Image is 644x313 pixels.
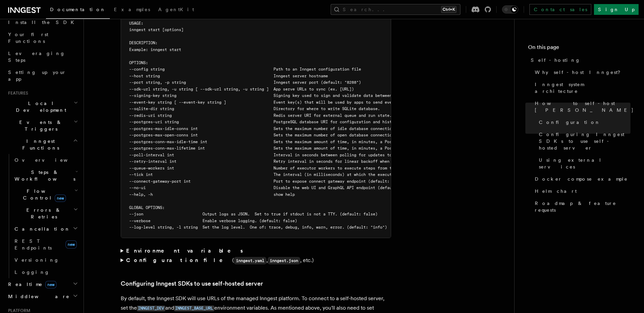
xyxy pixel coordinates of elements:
[12,223,79,235] button: Cancellation
[12,254,79,266] a: Versioning
[129,185,415,190] span: --no-ui Disable the web UI and GraphQL API endpoint (default: false)
[129,87,354,92] span: --sdk-url string, -u string [ --sdk-url string, -u string ] App serve URLs to sync (ex. [URL])
[15,157,84,163] span: Overview
[174,305,214,311] a: INNGEST_BASE_URL
[12,266,79,278] a: Logging
[5,154,79,278] div: Inngest Functions
[129,93,442,98] span: --signing-key string Signing key used to sign and validate data between the server and apps.
[129,100,434,105] span: --event-key string [ --event-key string ] Event key(s) that will be used by apps to send events t...
[66,240,77,249] span: new
[158,7,194,12] span: AgentKit
[129,172,470,177] span: --tick int The interval (in milliseconds) at which the executor polls the queue (default: 150)
[502,5,518,14] button: Toggle dark mode
[12,226,70,232] span: Cancellation
[532,173,630,185] a: Docker compose example
[126,257,232,263] strong: Configuration file
[129,159,515,164] span: --retry-interval int Retry interval in seconds for linear backoff when retrying functions - must ...
[5,90,28,96] span: Features
[12,185,79,204] button: Flow Controlnew
[5,100,74,113] span: Local Development
[110,2,154,18] a: Examples
[137,306,165,311] code: INNGEST_DEV
[174,306,214,311] code: INNGEST_BASE_URL
[8,20,78,25] span: Install the SDK
[129,80,361,85] span: --port string, -p string Inngest server port (default: "8288")
[129,153,434,157] span: --poll-interval int Interval in seconds between polling for updates to apps (default: 0)
[129,21,143,26] span: USAGE:
[55,194,66,202] span: new
[528,54,630,66] a: Self-hosting
[129,120,498,124] span: --postgres-uri string PostgreSQL database URI for configuration and history persistence. Defaults...
[121,279,263,288] a: Configuring Inngest SDKs to use self-hosted server
[5,116,79,135] button: Events & Triggers
[12,204,79,223] button: Errors & Retries
[535,188,577,194] span: Helm chart
[12,188,74,201] span: Flow Control
[5,119,74,132] span: Events & Triggers
[129,212,378,216] span: --json Output logs as JSON. Set to true if stdout is not a TTY. (default: false)
[129,218,297,223] span: --verbose Enable verbose logging. (default: false)
[532,97,630,116] a: How to self-host [PERSON_NAME]
[539,157,630,170] span: Using external services
[50,7,106,12] span: Documentation
[129,74,328,78] span: --host string Inngest server hostname
[535,200,630,213] span: Roadmap & feature requests
[15,257,59,263] span: Versioning
[5,138,73,151] span: Inngest Functions
[532,78,630,97] a: Inngest system architecture
[539,131,630,151] span: Configuring Inngest SDKs to use self-hosted server
[12,235,79,254] a: REST Endpointsnew
[45,281,56,288] span: new
[5,16,79,28] a: Install the SDK
[15,269,50,275] span: Logging
[129,60,148,65] span: OPTIONS:
[5,28,79,47] a: Your first Functions
[234,257,266,264] code: inngest.yaml
[529,4,591,15] a: Contact sales
[129,27,184,32] span: inngest start [options]
[8,32,48,44] span: Your first Functions
[535,100,634,113] span: How to self-host [PERSON_NAME]
[12,154,79,166] a: Overview
[536,116,630,128] a: Configuration
[532,185,630,197] a: Helm chart
[5,66,79,85] a: Setting up your app
[121,246,391,256] summary: Environment variables
[532,197,630,216] a: Roadmap & feature requests
[535,81,630,95] span: Inngest system architecture
[129,133,534,137] span: --postgres-max-open-conns int Sets the maximum number of open database connections allowed in the...
[536,154,630,173] a: Using external services
[129,146,503,151] span: --postgres-conn-max-lifetime int Sets the maximum amount of time, in minutes, a PostgreSQL connec...
[129,41,158,45] span: DESCRIPTION:
[129,47,181,52] span: Example: inngest start
[129,139,496,144] span: --postgres-conn-max-idle-time int Sets the maximum amount of time, in minutes, a PostgreSQL conne...
[8,70,66,82] span: Setting up your app
[137,305,165,311] a: INNGEST_DEV
[129,192,295,197] span: --help, -h show help
[114,7,150,12] span: Examples
[5,278,79,290] button: Realtimenew
[268,257,300,264] code: inngest.json
[441,6,456,13] kbd: Ctrl+K
[535,176,628,182] span: Docker compose example
[15,238,52,251] span: REST Endpoints
[154,2,198,18] a: AgentKit
[129,67,361,72] span: --config string Path to an Inngest configuration file
[5,97,79,116] button: Local Development
[531,57,580,63] span: Self-hosting
[5,47,79,66] a: Leveraging Steps
[331,4,460,15] button: Search...Ctrl+K
[8,51,65,63] span: Leveraging Steps
[5,281,56,288] span: Realtime
[528,43,630,54] h4: On this page
[126,247,244,254] strong: Environment variables
[12,169,75,182] span: Steps & Workflows
[5,135,79,154] button: Inngest Functions
[129,113,588,118] span: --redis-uri string Redis server URI for external queue and run state. Defaults to self-contained,...
[532,66,630,78] a: Why self-host Inngest?
[539,119,600,126] span: Configuration
[12,166,79,185] button: Steps & Workflows
[535,69,625,76] span: Why self-host Inngest?
[129,179,404,184] span: --connect-gateway-port int Port to expose connect gateway endpoint (default: 8289)
[536,128,630,154] a: Configuring Inngest SDKs to use self-hosted server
